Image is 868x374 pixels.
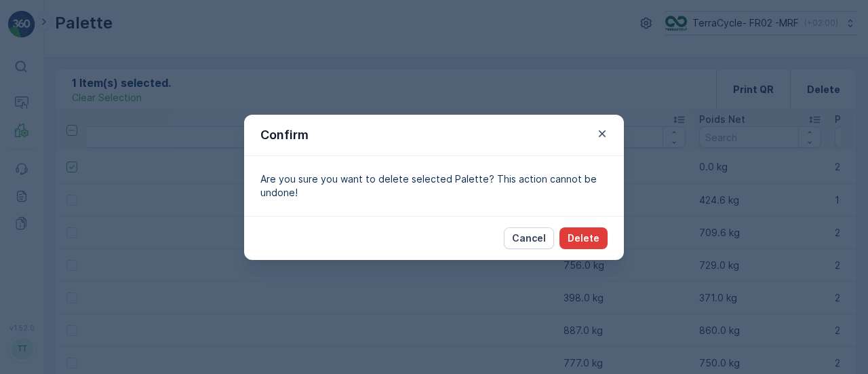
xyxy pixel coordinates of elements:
p: Are you sure you want to delete selected Palette? This action cannot be undone! [260,172,608,200]
button: Delete [559,227,608,249]
button: Cancel [504,227,554,249]
p: Cancel [512,231,546,245]
p: Confirm [260,126,309,145]
p: Delete [568,231,599,245]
